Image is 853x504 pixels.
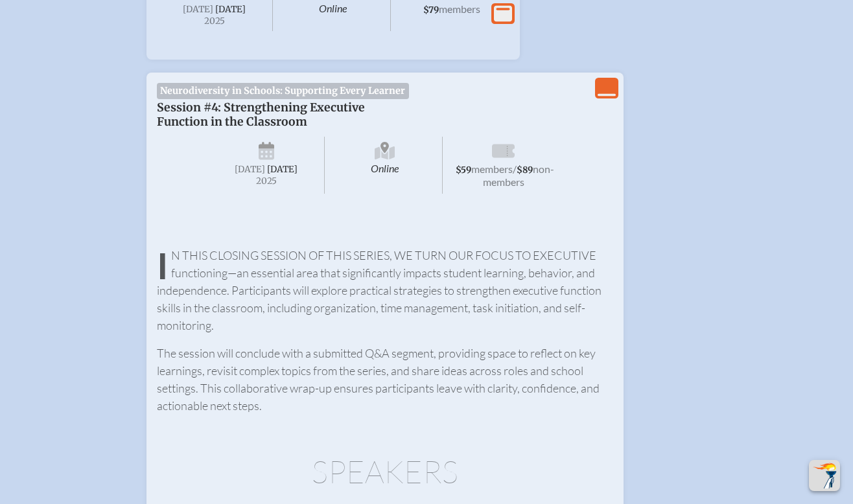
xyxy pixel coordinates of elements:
[471,163,513,175] span: members
[157,83,409,98] span: Neurodiversity in Schools: Supporting Every Learner
[157,247,613,334] p: In this closing session of this series, we turn our focus to executive functioning—an essential a...
[219,176,314,186] span: 2025
[483,163,555,188] span: non-members
[157,456,613,487] h1: Speakers
[456,165,471,176] span: $59
[423,5,439,16] span: $79
[157,100,365,129] span: Session #4: Strengthening Executive Function in the Classroom
[439,3,480,15] span: members
[157,345,613,415] p: The session will conclude with a submitted Q&A segment, providing space to reflect on key learnin...
[517,165,533,176] span: $89
[167,16,262,26] span: 2025
[235,164,265,175] span: [DATE]
[812,463,837,488] img: To the top
[215,4,246,15] span: [DATE]
[809,460,840,491] button: Scroll Top
[267,164,298,175] span: [DATE]
[513,163,517,175] span: /
[327,137,443,194] span: Online
[183,4,213,15] span: [DATE]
